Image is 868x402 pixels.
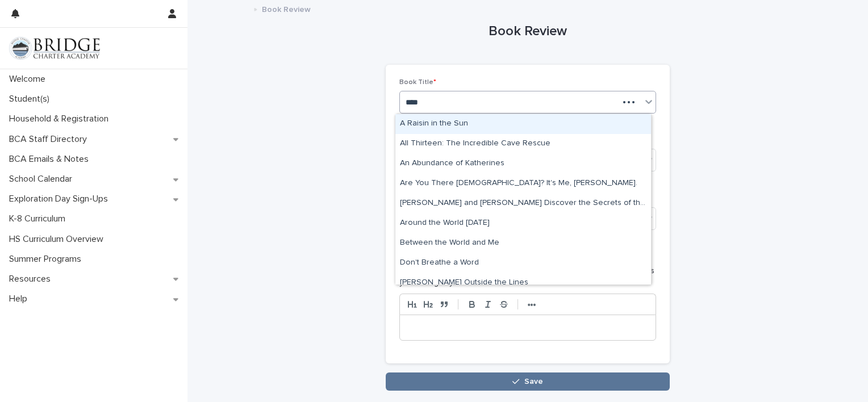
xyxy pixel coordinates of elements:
[5,134,96,145] p: BCA Staff Directory
[395,194,651,213] div: Aristotle and Dante Discover the Secrets of the Universe
[399,79,436,86] span: Book Title
[524,378,543,386] span: Save
[5,194,117,204] p: Exploration Day Sign-Ups
[395,114,651,134] div: A Raisin in the Sun
[386,372,670,391] button: Save
[5,213,74,224] p: K-8 Curriculum
[5,174,81,185] p: School Calendar
[528,300,536,309] strong: •••
[386,23,670,40] h1: Book Review
[395,174,651,194] div: Are You There God? It's Me, Margaret.
[5,254,90,265] p: Summer Programs
[5,114,118,124] p: Household & Registration
[262,2,311,15] p: Book Review
[5,234,112,245] p: HS Curriculum Overview
[395,233,651,253] div: Between the World and Me
[9,37,100,60] img: V1C1m3IdTEidaUdm9Hs0
[5,294,36,304] p: Help
[395,154,651,174] div: An Abundance of Katherines
[5,154,98,165] p: BCA Emails & Notes
[395,253,651,273] div: Don't Breathe a Word
[5,74,55,85] p: Welcome
[395,134,651,154] div: All Thirteen: The Incredible Cave Rescue
[5,274,60,284] p: Resources
[5,94,59,104] p: Student(s)
[395,213,651,233] div: Around the World in Eighty Days
[524,298,540,311] button: •••
[395,273,651,293] div: Ellen Outside the Lines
